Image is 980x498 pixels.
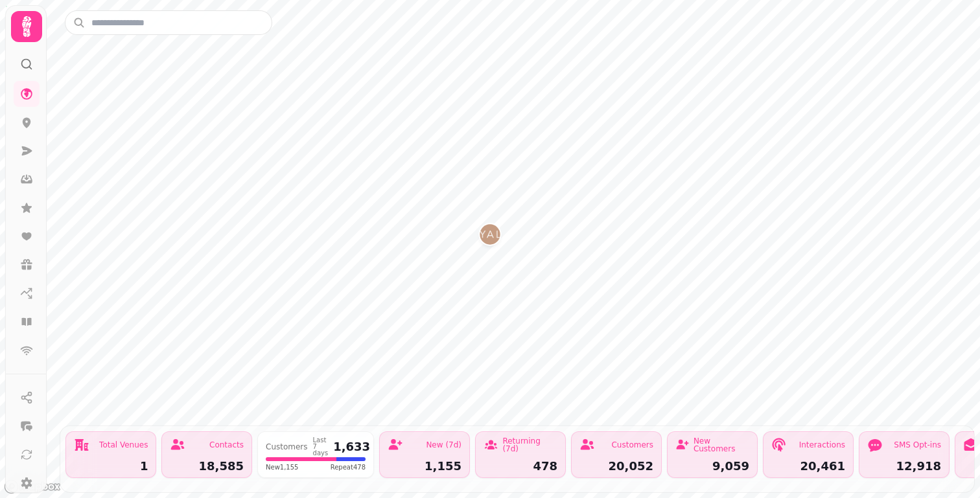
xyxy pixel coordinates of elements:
div: Customers [266,443,308,451]
span: Repeat 478 [331,462,366,472]
div: Interactions [799,441,845,449]
div: 20,461 [771,460,845,472]
div: 12,918 [867,460,941,472]
a: Mapbox logo [4,479,61,494]
div: 18,585 [170,460,244,472]
div: 1,155 [388,460,461,472]
div: 478 [484,460,557,472]
div: Total Venues [99,441,148,449]
div: New Customers [694,437,749,453]
button: Royal Nawaab Pyramid [480,224,500,245]
div: Map marker [480,224,500,249]
div: SMS Opt-ins [894,441,941,449]
div: Last 7 days [313,437,329,457]
div: New (7d) [426,441,461,449]
div: Contacts [209,441,244,449]
div: 1,633 [333,441,370,453]
div: 9,059 [675,460,749,472]
div: 1 [74,460,148,472]
div: Customers [611,441,653,449]
div: Returning (7d) [502,437,557,453]
span: New 1,155 [266,462,298,472]
div: 20,052 [579,460,653,472]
